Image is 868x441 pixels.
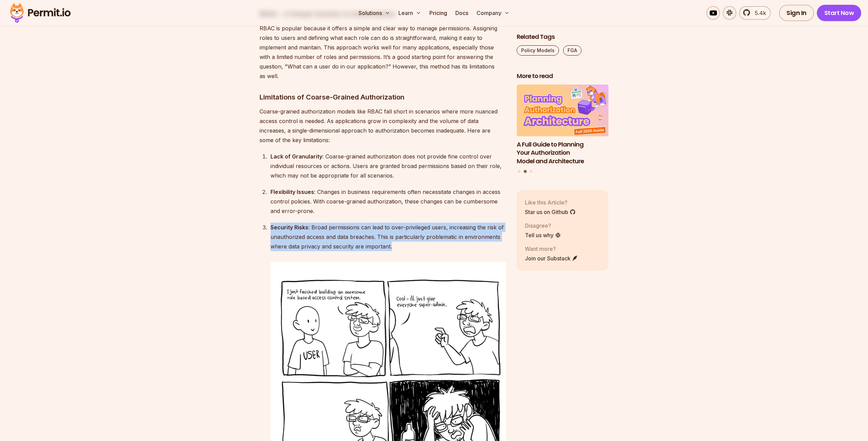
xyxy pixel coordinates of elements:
[260,107,506,145] p: Coarse-grained authorization models like RBAC fall short in scenarios where more nuanced access c...
[453,6,471,20] a: Docs
[525,244,578,253] p: Want more?
[525,198,576,206] p: Like this Article?
[530,170,532,172] button: Go to slide 3
[270,223,506,251] div: : Broad permissions can lead to over-privileged users, increasing the risk of unauthorized access...
[517,140,609,165] h3: A Full Guide to Planning Your Authorization Model and Architecture
[270,224,308,231] strong: Security Risks
[517,85,609,166] a: A Full Guide to Planning Your Authorization Model and ArchitectureA Full Guide to Planning Your A...
[356,6,393,20] button: Solutions
[739,6,771,20] a: 5.4k
[517,85,609,166] li: 2 of 3
[474,6,512,20] button: Company
[525,221,561,229] p: Disagree?
[517,72,609,80] h2: More to read
[563,45,582,56] a: FGA
[517,85,609,174] div: Posts
[524,170,527,173] button: Go to slide 2
[817,5,862,21] a: Start Now
[260,92,506,103] h3: Limitations of Coarse-Grained Authorization
[517,33,609,41] h2: Related Tags
[270,153,322,160] strong: Lack of Granularity
[7,1,74,25] img: Permit logo
[525,208,576,216] a: Star us on Github
[270,188,314,195] strong: Flexibility Issues
[270,152,506,180] div: : Coarse-grained authorization does not provide fine control over individual resources or actions...
[270,187,506,216] div: : Changes in business requirements often necessitate changes in access control policies. With coa...
[525,254,578,262] a: Join our Substack
[260,24,506,81] p: RBAC is popular because it offers a simple and clear way to manage permissions. Assigning roles t...
[779,5,814,21] a: Sign In
[518,170,520,172] button: Go to slide 1
[427,6,450,20] a: Pricing
[751,9,766,17] span: 5.4k
[525,231,561,239] a: Tell us why
[396,6,424,20] button: Learn
[517,45,559,56] a: Policy Models
[517,85,609,136] img: A Full Guide to Planning Your Authorization Model and Architecture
